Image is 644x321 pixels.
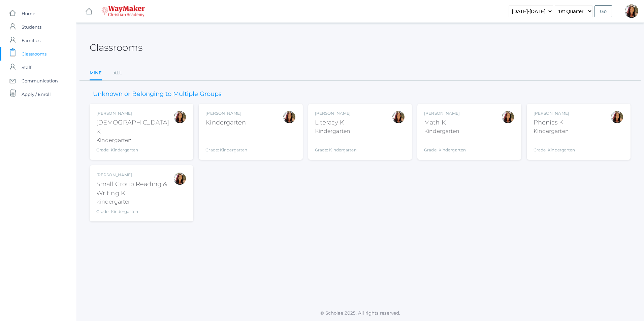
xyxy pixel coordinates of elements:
div: Grade: Kindergarten [315,138,357,153]
a: Mine [90,66,102,81]
div: [PERSON_NAME] [534,110,575,116]
span: Families [22,34,40,47]
div: Gina Pecor [625,4,638,18]
div: [PERSON_NAME] [424,110,466,116]
input: Go [594,5,612,17]
p: © Scholae 2025. All rights reserved. [76,310,644,316]
div: Kindergarten [96,136,173,144]
span: Communication [22,74,58,87]
div: Kindergarten [534,127,575,135]
img: waymaker-logo-stack-white-1602f2b1af18da31a5905e9982d058868370996dac5278e84edea6dabf9a3315.png [101,5,145,17]
div: Kindergarten [315,127,357,135]
div: Gina Pecor [283,110,296,124]
div: [PERSON_NAME] [315,110,357,116]
a: All [114,66,122,80]
div: [DEMOGRAPHIC_DATA] K [96,118,173,136]
span: Apply / Enroll [22,87,51,101]
div: Kindergarten [424,127,466,135]
span: Home [22,7,35,20]
div: Grade: Kindergarten [424,138,466,153]
span: Students [22,20,41,34]
div: Grade: Kindergarten [534,138,575,153]
div: Small Group Reading & Writing K [96,180,173,198]
span: Classrooms [22,47,46,61]
div: Gina Pecor [501,110,515,124]
div: [PERSON_NAME] [96,172,173,178]
div: Grade: Kindergarten [96,147,173,153]
div: Math K [424,118,466,127]
div: [PERSON_NAME] [96,110,173,116]
div: Grade: Kindergarten [205,130,247,153]
div: Gina Pecor [392,110,405,124]
div: [PERSON_NAME] [205,110,247,116]
div: Phonics K [534,118,575,127]
h2: Classrooms [90,42,142,53]
h3: Unknown or Belonging to Multiple Groups [90,91,225,98]
div: Grade: Kindergarten [96,209,173,215]
div: Gina Pecor [173,110,187,124]
div: Gina Pecor [610,110,624,124]
div: Kindergarten [205,118,247,127]
div: Literacy K [315,118,357,127]
div: Gina Pecor [173,172,187,185]
span: Staff [22,61,31,74]
div: Kindergarten [96,198,173,206]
